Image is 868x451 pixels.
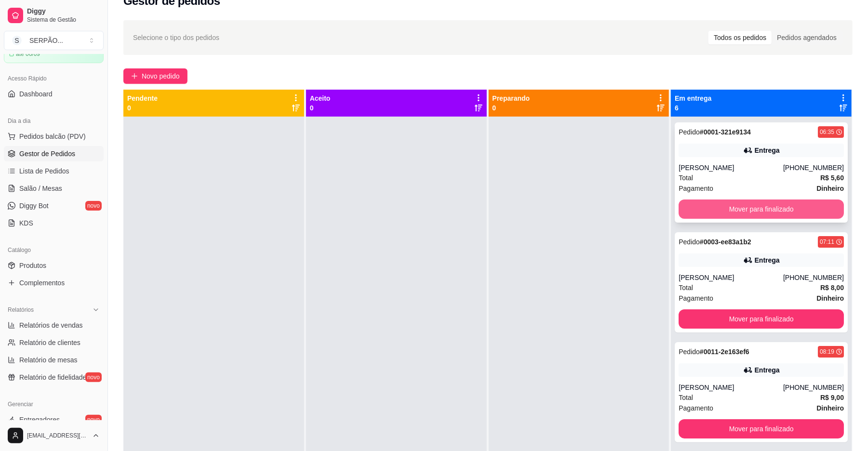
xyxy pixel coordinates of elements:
div: [PERSON_NAME] [679,163,783,172]
button: Select a team [4,31,104,50]
span: Relatório de clientes [19,338,80,347]
p: Em entrega [675,93,711,103]
button: Mover para finalizado [679,199,844,219]
span: plus [131,73,138,80]
p: Pendente [127,93,158,103]
strong: # 0001-321e9134 [700,128,751,136]
span: Pedido [679,348,700,356]
a: Dashboard [4,86,104,102]
a: Relatório de clientes [4,335,104,350]
article: até 06/09 [16,50,40,58]
p: 0 [310,103,331,113]
span: Relatórios [8,306,34,314]
span: Diggy Bot [19,201,49,211]
a: Produtos [4,258,104,273]
div: Todos os pedidos [708,31,772,44]
strong: Dinheiro [816,404,844,412]
strong: Dinheiro [816,294,844,302]
div: 07:11 [820,238,834,246]
a: Relatórios de vendas [4,318,104,333]
span: Sistema de Gestão [27,16,100,24]
span: Complementos [19,278,65,288]
strong: Dinheiro [816,185,844,192]
span: Relatórios de vendas [19,320,83,330]
p: 0 [127,103,158,113]
span: S [12,36,22,45]
span: Relatório de mesas [19,355,78,365]
span: Produtos [19,261,46,270]
span: [EMAIL_ADDRESS][DOMAIN_NAME] [27,432,88,439]
span: Novo pedido [142,71,180,81]
div: Dia a dia [4,113,104,129]
div: [PERSON_NAME] [679,383,783,392]
span: Lista de Pedidos [19,166,69,176]
a: Relatório de mesas [4,352,104,368]
button: Mover para finalizado [679,419,844,438]
span: Total [679,282,693,293]
span: KDS [19,218,33,228]
span: Gestor de Pedidos [19,149,75,159]
span: Salão / Mesas [19,184,62,193]
strong: # 0011-2e163ef6 [700,348,749,356]
span: Entregadores [19,415,60,424]
a: Gestor de Pedidos [4,146,104,161]
div: 08:19 [820,348,834,356]
span: Total [679,392,693,403]
span: Pedido [679,128,700,136]
div: [PERSON_NAME] [679,273,783,282]
div: Entrega [755,365,780,375]
p: Aceito [310,93,331,103]
p: 0 [493,103,530,113]
a: Salão / Mesas [4,181,104,196]
div: [PHONE_NUMBER] [783,163,844,172]
div: Catálogo [4,242,104,258]
strong: R$ 8,00 [820,284,844,292]
span: Pedidos balcão (PDV) [19,132,86,141]
a: Lista de Pedidos [4,163,104,179]
p: 6 [675,103,711,113]
a: Complementos [4,275,104,291]
div: [PHONE_NUMBER] [783,273,844,282]
div: 06:35 [820,128,834,136]
strong: R$ 5,60 [820,174,844,182]
span: Pagamento [679,183,713,194]
span: Relatório de fidelidade [19,372,86,382]
a: Relatório de fidelidadenovo [4,370,104,385]
button: Novo pedido [123,68,187,84]
div: SERPÃO ... [29,36,63,45]
a: KDS [4,215,104,231]
a: DiggySistema de Gestão [4,4,104,27]
span: Selecione o tipo dos pedidos [133,32,219,43]
div: Acesso Rápido [4,71,104,86]
a: Entregadoresnovo [4,412,104,427]
span: Pedido [679,238,700,246]
p: Preparando [493,93,530,103]
span: Diggy [27,7,100,16]
div: Pedidos agendados [772,31,842,44]
button: Pedidos balcão (PDV) [4,129,104,144]
div: Gerenciar [4,397,104,412]
span: Pagamento [679,293,713,304]
div: [PHONE_NUMBER] [783,383,844,392]
div: Entrega [755,255,780,265]
button: Mover para finalizado [679,309,844,329]
button: [EMAIL_ADDRESS][DOMAIN_NAME] [4,424,104,447]
a: Diggy Botnovo [4,198,104,213]
strong: R$ 9,00 [820,394,844,401]
span: Dashboard [19,89,53,99]
strong: # 0003-ee83a1b2 [700,238,751,246]
span: Pagamento [679,403,713,413]
div: Entrega [755,146,780,155]
span: Total [679,172,693,183]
